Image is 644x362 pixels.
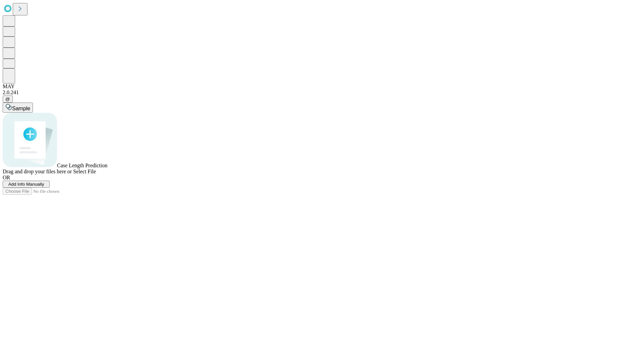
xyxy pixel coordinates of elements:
span: Sample [12,106,30,111]
div: 2.0.241 [3,89,641,96]
div: MAY [3,83,641,89]
span: Drag and drop your files here or [3,169,72,174]
button: Sample [3,103,33,113]
button: Add Info Manually [3,181,50,188]
span: OR [3,175,10,180]
span: Add Info Manually [8,182,44,187]
span: Select File [73,169,96,174]
button: @ [3,96,13,103]
span: @ [5,97,10,102]
span: Case Length Prediction [57,163,107,168]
